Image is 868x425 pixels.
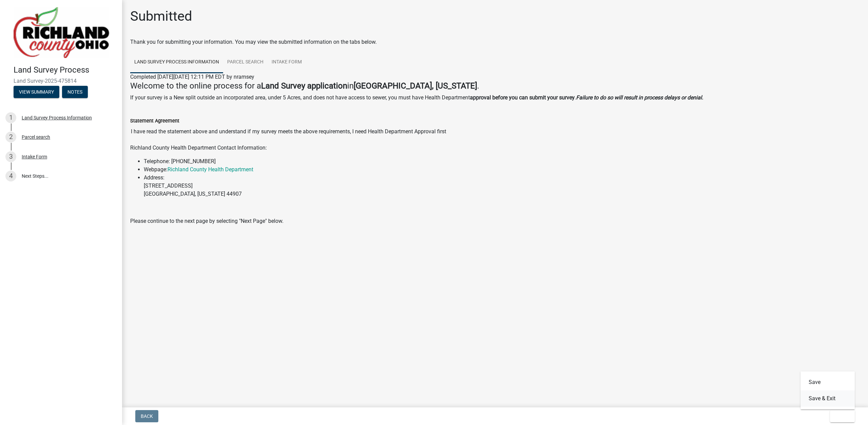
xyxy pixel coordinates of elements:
a: Land Survey Process Information [130,52,223,73]
div: Land Survey Process Information [22,115,92,120]
img: Richland County, Ohio [14,7,109,58]
button: Exit [830,410,855,422]
button: Save [801,374,855,390]
p: If your survey is a New split outside an incorporated area, under 5 Acres, and does not have acce... [130,94,860,102]
strong: approval before you can submit your survey [470,94,575,101]
button: View Summary [14,86,59,98]
strong: Failure to do so will result in process delays or denial. [576,94,703,101]
li: Address: [STREET_ADDRESS] [GEOGRAPHIC_DATA], [US_STATE] 44907 [144,174,860,198]
li: Webpage: [144,166,860,174]
button: Save & Exit [801,390,855,407]
p: Please continue to the next page by selecting "Next Page" below. [130,217,860,225]
div: Exit [801,371,855,409]
div: Parcel search [22,135,50,139]
a: Richland County Health Department [167,166,253,173]
h4: Land Survey Process [14,65,117,75]
div: 1 [5,112,16,123]
div: 4 [5,171,16,181]
div: 2 [5,132,16,142]
span: Exit [835,413,845,419]
p: Richland County Health Department Contact Information: [130,144,860,152]
a: Parcel search [223,52,268,73]
label: Statement Agreement [130,119,179,123]
button: Notes [62,86,88,98]
div: Thank you for submitting your information. You may view the submitted information on the tabs below. [130,38,860,46]
span: Land Survey-2025-475814 [14,78,108,84]
a: Intake Form [268,52,306,73]
h4: Welcome to the online process for a in . [130,81,860,91]
span: Back [141,413,153,419]
span: Completed [DATE][DATE] 12:11 PM EDT by nramsey [130,74,254,80]
li: Telephone: [PHONE_NUMBER] [144,157,860,166]
div: 3 [5,151,16,162]
wm-modal-confirm: Summary [14,90,59,95]
h1: Submitted [130,8,192,24]
div: Intake Form [22,154,47,159]
button: Back [135,410,158,422]
strong: [GEOGRAPHIC_DATA], [US_STATE] [354,81,477,91]
wm-modal-confirm: Notes [62,90,88,95]
strong: Land Survey application [261,81,347,91]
